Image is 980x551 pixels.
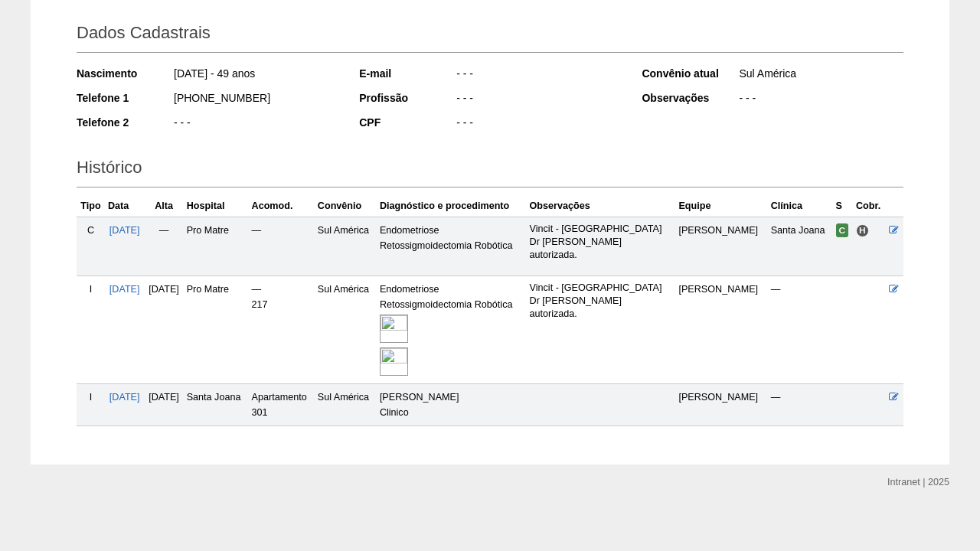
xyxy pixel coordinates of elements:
[833,195,853,217] th: S
[455,66,621,85] div: - - -
[377,276,527,384] td: Endometriose Retossigmoidectomia Robótica
[768,195,833,217] th: Clínica
[642,90,737,106] div: Observações
[768,384,833,426] td: —
[315,195,377,217] th: Convênio
[80,223,102,238] div: C
[144,195,183,217] th: Alta
[768,276,833,384] td: —
[109,225,140,236] a: [DATE]
[149,284,179,295] span: [DATE]
[642,66,737,81] div: Convênio atual
[836,223,849,237] span: Confirmada
[149,392,179,403] span: [DATE]
[80,390,102,405] div: I
[77,115,172,130] div: Telefone 2
[455,90,621,109] div: - - -
[80,282,102,297] div: I
[77,18,903,53] h2: Dados Cadastrais
[184,195,249,217] th: Hospital
[77,90,172,106] div: Telefone 1
[768,217,833,275] td: Santa Joana
[887,474,949,490] div: Intranet | 2025
[377,217,527,275] td: Endometriose Retossigmoidectomia Robótica
[249,217,315,275] td: —
[359,90,455,106] div: Profissão
[853,195,886,217] th: Cobr.
[527,195,676,217] th: Observações
[530,223,673,262] p: Vincit - [GEOGRAPHIC_DATA] Dr [PERSON_NAME] autorizada.
[675,195,767,217] th: Equipe
[77,152,903,187] h2: Histórico
[77,66,172,81] div: Nascimento
[315,276,377,384] td: Sul América
[737,90,903,109] div: - - -
[172,90,338,109] div: [PHONE_NUMBER]
[249,384,315,426] td: Apartamento 301
[249,276,315,384] td: — 217
[184,217,249,275] td: Pro Matre
[105,195,144,217] th: Data
[315,384,377,426] td: Sul América
[144,217,183,275] td: —
[184,276,249,384] td: Pro Matre
[359,115,455,130] div: CPF
[675,276,767,384] td: [PERSON_NAME]
[675,217,767,275] td: [PERSON_NAME]
[359,66,455,81] div: E-mail
[455,115,621,134] div: - - -
[172,66,338,85] div: [DATE] - 49 anos
[675,384,767,426] td: [PERSON_NAME]
[109,284,140,295] a: [DATE]
[315,217,377,275] td: Sul América
[377,384,527,426] td: [PERSON_NAME] Clinico
[377,195,527,217] th: Diagnóstico e procedimento
[184,384,249,426] td: Santa Joana
[737,66,903,85] div: Sul América
[172,115,338,134] div: - - -
[109,392,140,403] a: [DATE]
[249,195,315,217] th: Acomod.
[77,195,105,217] th: Tipo
[530,282,673,321] p: Vincit - [GEOGRAPHIC_DATA] Dr [PERSON_NAME] autorizada.
[856,224,869,237] span: Hospital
